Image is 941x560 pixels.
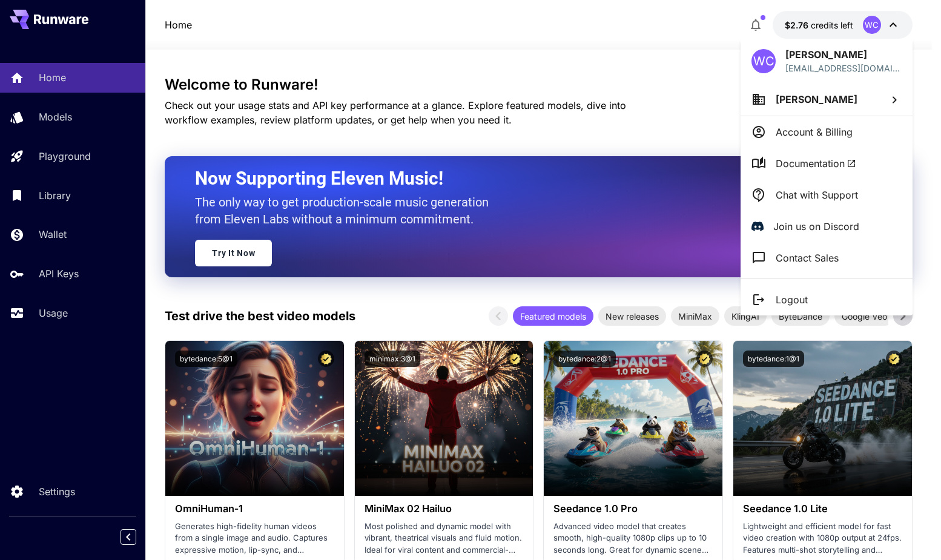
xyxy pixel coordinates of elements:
div: WC [751,49,776,73]
p: Chat with Support [776,188,858,202]
button: [PERSON_NAME] [741,83,913,116]
p: Contact Sales [776,251,839,265]
p: Logout [776,292,808,307]
p: [PERSON_NAME] [785,47,902,62]
p: Account & Billing [776,125,853,139]
span: [PERSON_NAME] [776,93,857,105]
span: Documentation [776,156,856,171]
div: wc@teamhlr.com [785,62,902,74]
p: [EMAIL_ADDRESS][DOMAIN_NAME] [785,62,902,74]
p: Join us on Discord [773,219,859,234]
